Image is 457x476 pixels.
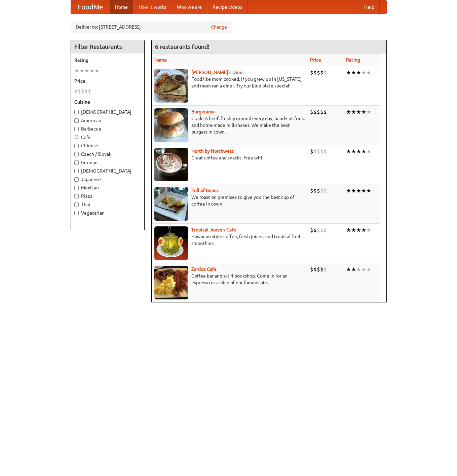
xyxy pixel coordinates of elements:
[366,108,371,116] li: ★
[366,187,371,194] li: ★
[154,108,188,142] img: burgerama.jpg
[310,69,313,76] li: $
[310,108,313,116] li: $
[154,233,305,247] p: Hawaiian style coffee, fresh juices, and tropical fruit smoothies.
[74,88,78,95] li: $
[154,57,167,63] a: Name
[74,117,141,124] label: American
[351,69,356,76] li: ★
[74,177,79,182] input: Japanese
[361,108,366,116] li: ★
[323,148,327,155] li: $
[351,187,356,194] li: ★
[346,57,360,63] a: Rating
[74,194,79,198] input: Pizza
[154,226,188,260] img: jeeves.jpg
[154,115,305,135] p: Grade A beef, freshly ground every day, hand-cut fries, and home-made milkshakes. We make the bes...
[74,99,141,105] h5: Cuisine
[84,88,88,95] li: $
[366,148,371,155] li: ★
[346,148,351,155] li: ★
[356,148,361,155] li: ★
[310,187,313,194] li: $
[313,69,317,76] li: $
[346,69,351,76] li: ★
[313,226,317,234] li: $
[74,169,79,173] input: [DEMOGRAPHIC_DATA]
[317,69,320,76] li: $
[110,0,133,14] a: Home
[74,184,141,191] label: Mexican
[74,168,141,174] label: [DEMOGRAPHIC_DATA]
[317,148,320,155] li: $
[346,187,351,194] li: ★
[81,88,84,95] li: $
[356,187,361,194] li: ★
[74,67,79,74] li: ★
[71,0,110,14] a: FoodMe
[74,78,141,84] h5: Price
[74,118,79,123] input: American
[94,67,100,74] li: ★
[320,69,323,76] li: $
[323,108,327,116] li: $
[74,210,141,216] label: Vegetarian
[366,266,371,273] li: ★
[191,188,219,193] a: Full of Beans
[317,226,320,234] li: $
[78,88,81,95] li: $
[320,108,323,116] li: $
[89,67,94,74] li: ★
[310,226,313,234] li: $
[74,110,79,114] input: [DEMOGRAPHIC_DATA]
[172,0,207,14] a: Who we are
[74,176,141,183] label: Japanese
[361,148,366,155] li: ★
[366,69,371,76] li: ★
[211,24,227,30] a: Change
[356,266,361,273] li: ★
[366,226,371,234] li: ★
[154,69,188,103] img: sallys.jpg
[74,201,141,208] label: Thai
[346,108,351,116] li: ★
[361,266,366,273] li: ★
[310,266,313,273] li: $
[74,186,79,190] input: Mexican
[310,57,321,63] a: Price
[71,21,232,33] div: Deliver to: [STREET_ADDRESS]
[191,227,236,232] a: Tropical Jeeve's Cafe
[317,266,320,273] li: $
[154,148,188,181] img: north.jpg
[310,148,313,155] li: $
[74,135,79,140] input: Cafe
[361,226,366,234] li: ★
[79,67,84,74] li: ★
[320,226,323,234] li: $
[154,187,188,221] img: beans.jpg
[191,266,217,272] b: Zardoz Cafe
[320,148,323,155] li: $
[351,226,356,234] li: ★
[154,76,305,89] p: Food like mom cooked, if you grew up in [US_STATE] and mom ran a diner. Try our blue plate special!
[313,148,317,155] li: $
[74,203,79,207] input: Thai
[191,109,215,114] b: Burgerama
[317,187,320,194] li: $
[71,40,144,53] h4: Filter Restaurants
[191,148,234,154] a: North by Northwest
[154,154,305,161] p: Great coffee and snacks. Free wifi.
[74,125,141,132] label: Barbecue
[74,144,79,148] input: Chinese
[74,159,141,166] label: German
[74,160,79,165] input: German
[84,67,89,74] li: ★
[191,70,244,75] a: [PERSON_NAME]'s Diner
[320,187,323,194] li: $
[154,266,188,299] img: zardoz.jpg
[74,57,141,64] h5: Rating
[346,266,351,273] li: ★
[351,108,356,116] li: ★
